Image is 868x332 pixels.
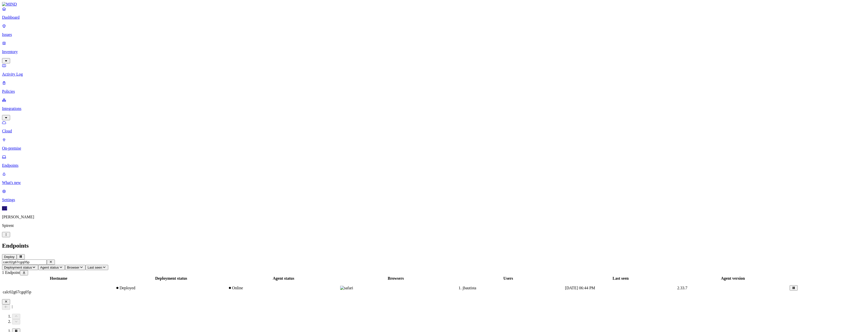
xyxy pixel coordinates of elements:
span: [DATE] 06:44 PM [565,286,595,290]
span: Agent status [40,266,59,269]
img: MIND [2,2,17,7]
div: Last seen [565,276,676,281]
span: 1 Endpoint [2,270,20,275]
div: Hostname [3,276,114,281]
p: Endpoints [2,163,866,168]
p: Policies [2,89,866,94]
h2: Endpoints [2,242,866,249]
p: Integrations [2,106,866,111]
span: calc02g67cgq05p [3,290,31,294]
div: Agent version [677,276,789,281]
img: macos [3,282,10,289]
p: Spirent [2,223,866,228]
img: safari [340,286,353,290]
button: Deploy [2,254,17,259]
p: Cloud [2,129,866,133]
p: Settings [2,198,866,202]
span: Deployed [120,286,135,290]
p: What's new [2,180,866,185]
p: Activity Log [2,72,866,77]
div: Online [228,286,339,290]
p: Dashboard [2,15,866,20]
span: jbautista [463,286,476,290]
span: 2.33.7 [677,286,687,290]
div: Deployment status [115,276,227,281]
input: Search [2,259,47,265]
span: Deployment status [4,266,32,269]
p: [PERSON_NAME] [2,215,866,219]
div: Users [452,276,564,281]
p: On-premise [2,146,866,151]
span: EL [2,206,7,210]
p: Inventory [2,50,866,54]
p: Issues [2,32,866,37]
div: Agent status [228,276,339,281]
span: Last seen [88,266,102,269]
div: Browsers [340,276,451,281]
span: Browser [67,266,79,269]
